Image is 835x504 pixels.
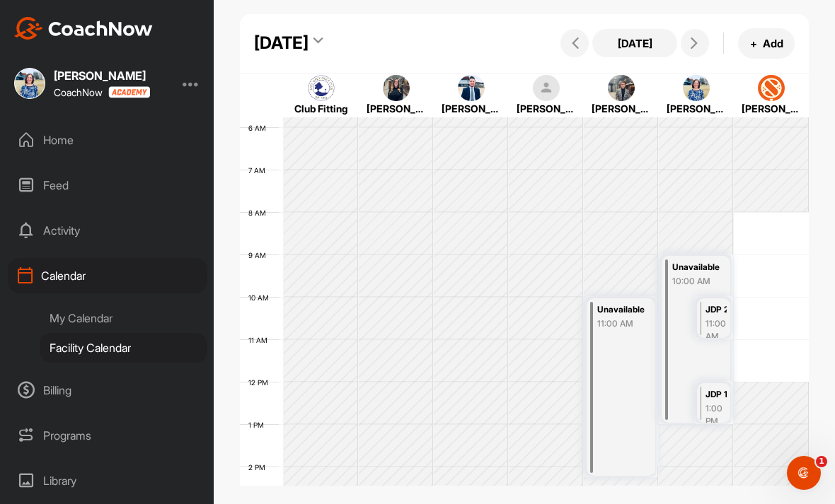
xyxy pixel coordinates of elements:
div: Feed [8,168,207,203]
div: Library [8,463,207,498]
div: 1 PM [240,421,278,429]
div: 11:00 AM [706,317,727,343]
img: square_1378129817317b93c9ae9eddd1143670.jpg [608,75,635,102]
div: Home [8,122,207,158]
div: 11:00 AM [597,317,647,330]
img: CoachNow acadmey [108,86,150,98]
div: 2 PM [240,463,280,471]
div: [PERSON_NAME] [442,101,500,116]
div: 11 AM [240,336,282,344]
div: Billing [8,373,207,408]
div: JDP 2.0 [706,302,727,318]
div: My Calendar [40,303,207,333]
div: 9 AM [240,251,280,259]
div: Unavailable [672,259,722,276]
img: square_59b5951ec70f512c9e4bfc00148ca972.jpg [683,75,710,102]
button: [DATE] [592,29,677,57]
img: square_5689d3a39b1c47f5f061efea0511b601.jpg [383,75,410,102]
img: CoachNow [14,17,153,40]
div: 6 AM [240,124,280,132]
div: [PERSON_NAME] [54,70,150,81]
img: square_0c1ed8b6e2276c90c2109add2d0b0545.jpg [758,75,785,102]
iframe: Intercom live chat [787,456,821,490]
div: Calendar [8,258,207,293]
div: Activity [8,213,207,248]
div: Club Fitting [292,101,350,116]
div: 8 AM [240,209,280,217]
img: square_default-ef6cabf814de5a2bf16c804365e32c732080f9872bdf737d349900a9daf73cf9.png [533,75,560,102]
img: square_c24fd1ae86723af2b202bdcaa0a8f4da.jpg [458,75,485,102]
div: [PERSON_NAME] [367,101,425,116]
div: CoachNow [54,86,150,98]
div: 1:00 PM [706,402,727,428]
div: Programs [8,418,207,453]
div: 7 AM [240,166,280,175]
div: [PERSON_NAME] [667,101,725,116]
div: [PERSON_NAME] [517,101,575,116]
div: 12 PM [240,378,282,387]
div: Facility Calendar [40,333,207,363]
img: square_59b5951ec70f512c9e4bfc00148ca972.jpg [14,68,45,99]
div: 10:00 AM [672,275,722,288]
div: [DATE] [254,30,309,56]
img: square_674f797dff26e2203457fcb753041a6d.jpg [308,75,335,102]
button: +Add [738,28,795,59]
div: Unavailable [597,302,647,318]
span: + [750,36,757,51]
div: [PERSON_NAME] [742,101,800,116]
div: 10 AM [240,293,283,302]
span: 1 [816,456,827,467]
div: [PERSON_NAME] [592,101,650,116]
div: JDP 1.0 [706,387,727,403]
